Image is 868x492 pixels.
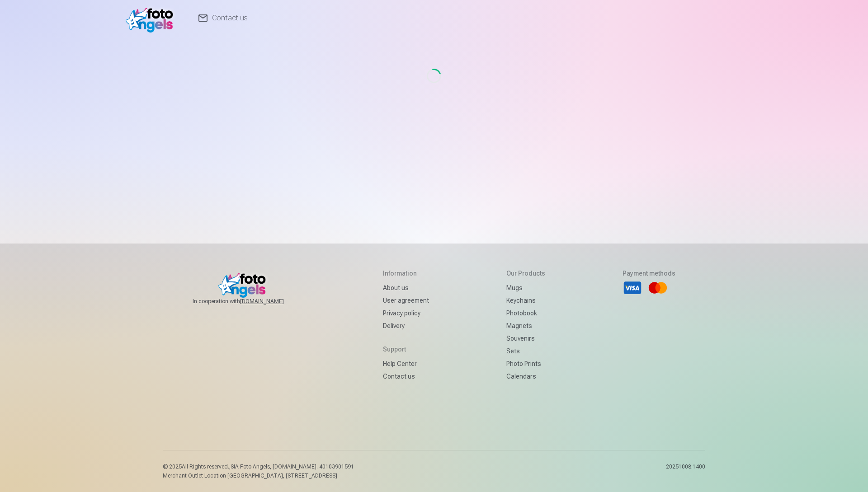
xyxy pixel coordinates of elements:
[506,281,545,294] a: Mugs
[383,281,429,294] a: About us
[506,307,545,319] a: Photobook
[383,269,429,278] h5: Information
[383,345,429,354] h5: Support
[163,463,354,470] p: © 2025 All Rights reserved. ,
[383,370,429,383] a: Contact us
[506,294,545,307] a: Keychains
[506,370,545,383] a: Calendars
[506,345,545,357] a: Sets
[506,357,545,370] a: Photo prints
[383,294,429,307] a: User agreement
[648,278,668,298] li: Mastercard
[240,298,306,305] a: [DOMAIN_NAME]
[623,269,675,278] h5: Payment methods
[383,319,429,332] a: Delivery
[193,298,306,305] span: In cooperation with
[126,4,178,33] img: /v1
[383,307,429,319] a: Privacy policy
[231,464,354,470] span: SIA Foto Angels, [DOMAIN_NAME]. 40103901591
[506,332,545,345] a: Souvenirs
[163,472,354,479] p: Merchant Outlet Location [GEOGRAPHIC_DATA], [STREET_ADDRESS]
[383,357,429,370] a: Help Center
[506,269,545,278] h5: Our products
[666,463,705,479] p: 20251008.1400
[623,278,642,298] li: Visa
[506,319,545,332] a: Magnets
